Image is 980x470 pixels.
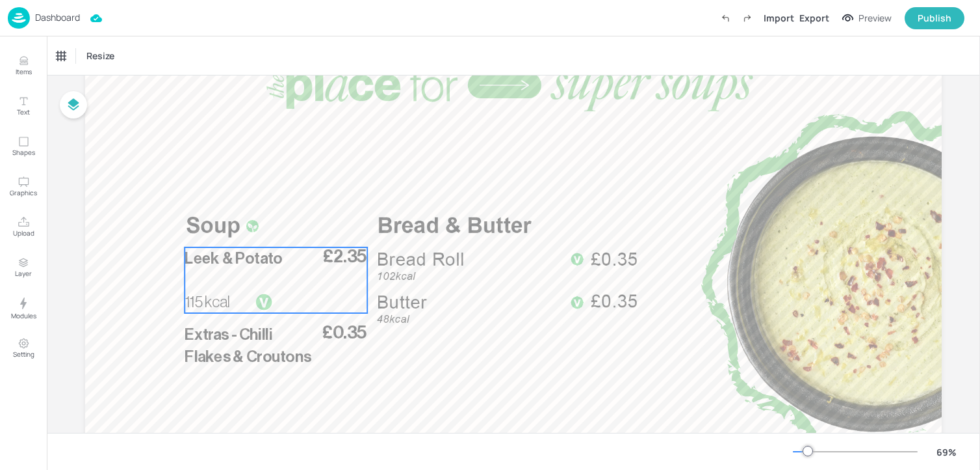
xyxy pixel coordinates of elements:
span: £2.35 [323,247,367,265]
div: Publish [918,11,951,25]
span: Leek & Potato [185,251,282,266]
div: Preview [858,11,892,25]
label: Redo (Ctrl + Y) [736,7,758,29]
button: Preview [834,8,899,28]
div: 69 % [931,445,962,459]
button: Publish [905,7,964,29]
div: Import [764,11,794,25]
img: logo-86c26b7e.jpg [8,7,30,29]
div: Export [799,11,829,25]
p: Dashboard [35,13,80,22]
span: 115 kcal [185,294,230,310]
span: Extras - Chilli Flakes & Croutons [185,327,311,365]
span: £0.35 [322,324,367,341]
label: Undo (Ctrl + Z) [714,7,736,29]
span: Resize [84,49,117,62]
